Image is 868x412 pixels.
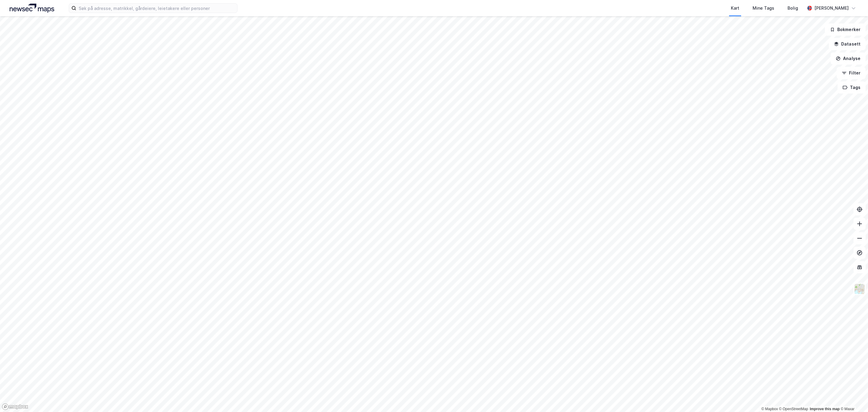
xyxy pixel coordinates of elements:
[10,4,54,13] img: logo.a4113a55bc3d86da70a041830d287a7e.svg
[761,407,778,411] a: Mapbox
[838,81,866,93] button: Tags
[825,24,866,36] button: Bokmerker
[831,52,866,65] button: Analyse
[2,403,28,410] a: Mapbox homepage
[788,5,798,12] div: Bolig
[854,283,865,295] img: Z
[837,67,866,79] button: Filter
[76,4,237,13] input: Søk på adresse, matrikkel, gårdeiere, leietakere eller personer
[753,5,774,12] div: Mine Tags
[829,38,866,50] button: Datasett
[731,5,739,12] div: Kart
[814,5,849,12] div: [PERSON_NAME]
[838,383,868,412] iframe: Chat Widget
[810,407,840,411] a: Improve this map
[779,407,808,411] a: OpenStreetMap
